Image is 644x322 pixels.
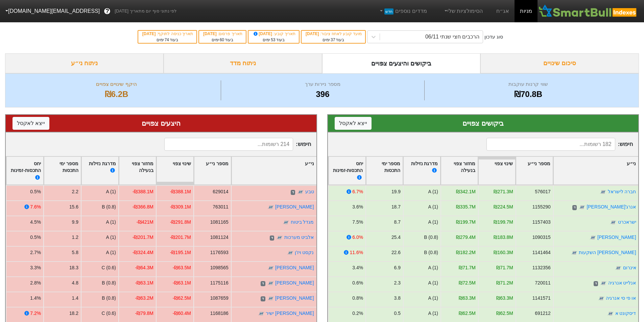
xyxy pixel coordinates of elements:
div: A (1) [106,249,116,256]
div: Toggle SortBy [6,157,43,185]
div: ₪72.5M [459,279,476,287]
div: 0.2% [352,310,363,317]
div: B (0.8) [424,249,438,256]
div: יחס התכסות-זמינות [9,160,41,181]
div: 1141571 [532,295,550,302]
div: תאריך פרסום : [202,31,242,37]
span: 37 [331,38,335,42]
div: 6.0% [352,234,363,241]
div: Toggle SortBy [232,157,316,185]
div: 18.7 [391,203,400,210]
div: Toggle SortBy [157,157,193,185]
a: הסימולציות שלי [440,4,486,18]
div: יחס התכסות-זמינות [331,160,363,181]
div: 576017 [535,188,550,195]
img: tase link [276,234,283,241]
div: B (0.8) [102,203,116,210]
div: A (1) [428,264,438,271]
div: הרכבים חצי שנתי 06/11 [425,33,479,41]
img: tase link [600,189,606,196]
div: ₪279.4M [456,234,475,241]
div: מספר ניירות ערך [223,80,423,88]
a: או פי סי אנרגיה [605,295,636,301]
div: C (0.6) [101,264,116,271]
div: ₪70.8B [426,88,630,100]
div: ₪182.2M [456,249,475,256]
div: Toggle SortBy [441,157,478,185]
div: 3.6% [352,203,363,210]
div: תאריך כניסה לתוקף : [142,31,193,37]
a: [PERSON_NAME] ישיר [266,311,314,316]
div: Toggle SortBy [366,157,403,185]
div: היצעים צפויים [13,118,310,128]
div: בעוד ימים [252,37,295,43]
a: [PERSON_NAME] השקעות [579,250,636,255]
div: 15.6 [69,203,78,210]
a: ישראכרט [618,219,636,225]
div: 720011 [535,279,550,287]
div: 1.4% [30,295,41,302]
div: 1175116 [210,279,229,287]
div: 2.2 [72,188,78,195]
img: tase link [267,265,274,272]
div: מועד קובע לאחוז ציבור : [305,31,362,37]
div: 7.2% [30,310,41,317]
div: 2.3 [394,279,400,287]
div: ₪63.3M [459,295,476,302]
div: B (0.8) [424,234,438,241]
div: Toggle SortBy [478,157,515,185]
div: ₪224.5M [494,203,513,210]
div: -₪421M [136,219,153,226]
img: tase link [615,265,622,272]
div: 6.7% [352,188,363,195]
div: 1176593 [210,249,229,256]
div: 1087659 [210,295,229,302]
span: ? [105,7,109,16]
span: חדש [384,8,393,15]
div: -₪324.4M [133,249,153,256]
span: [DATE] [253,31,273,36]
img: tase link [283,219,289,226]
img: tase link [589,234,596,241]
div: ₪71.2M [496,279,513,287]
a: אנלייט אנרגיה [608,280,636,286]
button: ייצא לאקסל [335,117,372,130]
div: 19.9 [391,188,400,195]
span: חיפוש : [164,138,311,151]
div: -₪309.1M [170,203,191,210]
div: 22.6 [391,249,400,256]
div: -₪79.8M [135,310,153,317]
span: חיפוש : [486,138,633,151]
div: -₪63.5M [173,264,191,271]
img: tase link [267,295,274,302]
span: ד [270,236,274,241]
div: תאריך קובע : [252,31,295,37]
a: אלביט מערכות [284,234,314,240]
a: מגדל ביטוח [291,219,314,225]
div: -₪291.8M [170,219,191,226]
div: Toggle SortBy [119,157,156,185]
div: -₪62.5M [173,295,191,302]
div: 2.8% [30,279,41,287]
div: 7.5% [352,219,363,226]
div: ניתוח מדד [164,53,322,73]
span: [DATE] [142,31,157,36]
div: ₪62.5M [459,310,476,317]
div: ₪271.3M [494,188,513,195]
div: 1081165 [210,219,229,226]
div: 1132356 [532,264,550,271]
div: בעוד ימים [142,37,193,43]
span: ד [261,296,265,302]
div: ₪183.8M [494,234,513,241]
a: [PERSON_NAME] [597,234,636,240]
span: ד [291,190,295,195]
div: -₪63.1M [135,279,153,287]
div: Toggle SortBy [194,157,231,185]
img: tase link [267,280,274,287]
div: ₪199.7M [494,219,513,226]
span: [DATE] [203,31,218,36]
div: 3.4% [352,264,363,271]
div: A (1) [106,234,116,241]
div: בעוד ימים [202,37,242,43]
div: Toggle SortBy [403,157,440,185]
